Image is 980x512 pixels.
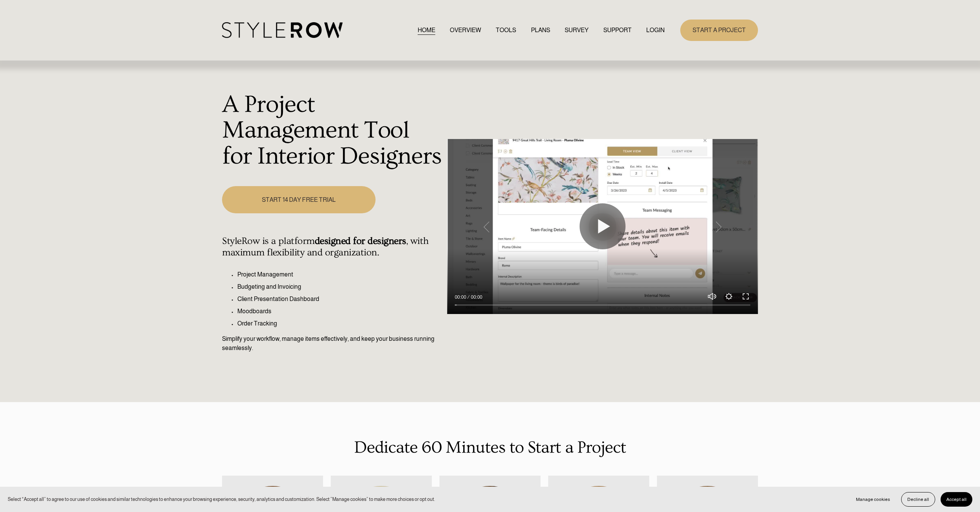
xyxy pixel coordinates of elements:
img: StyleRow [222,22,343,38]
span: SUPPORT [603,26,632,35]
strong: designed for designers [315,236,406,247]
a: TOOLS [496,25,516,35]
span: Manage cookies [856,497,890,502]
p: Project Management [237,270,443,279]
button: Accept all [941,492,972,507]
a: START A PROJECT [680,20,758,41]
p: Moodboards [237,307,443,316]
a: PLANS [531,25,550,35]
a: START 14 DAY FREE TRIAL [222,186,375,213]
a: HOME [418,25,435,35]
span: Accept all [946,497,967,502]
button: Decline all [901,492,935,507]
div: Current time [455,293,468,301]
div: Duration [468,293,484,301]
p: Simplify your workflow, manage items effectively, and keep your business running seamlessly. [222,334,443,353]
input: Seek [455,302,750,308]
h4: StyleRow is a platform , with maximum flexibility and organization. [222,236,443,258]
a: OVERVIEW [450,25,481,35]
p: Budgeting and Invoicing [237,282,443,291]
p: Dedicate 60 Minutes to Start a Project [222,435,758,460]
a: folder dropdown [603,25,632,35]
span: Decline all [907,497,929,502]
p: Order Tracking [237,319,443,328]
button: Play [580,203,626,249]
button: Manage cookies [850,492,896,507]
a: LOGIN [646,25,665,35]
p: Client Presentation Dashboard [237,294,443,304]
h1: A Project Management Tool for Interior Designers [222,92,443,170]
a: SURVEY [565,25,588,35]
p: Select “Accept all” to agree to our use of cookies and similar technologies to enhance your brows... [8,496,435,503]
